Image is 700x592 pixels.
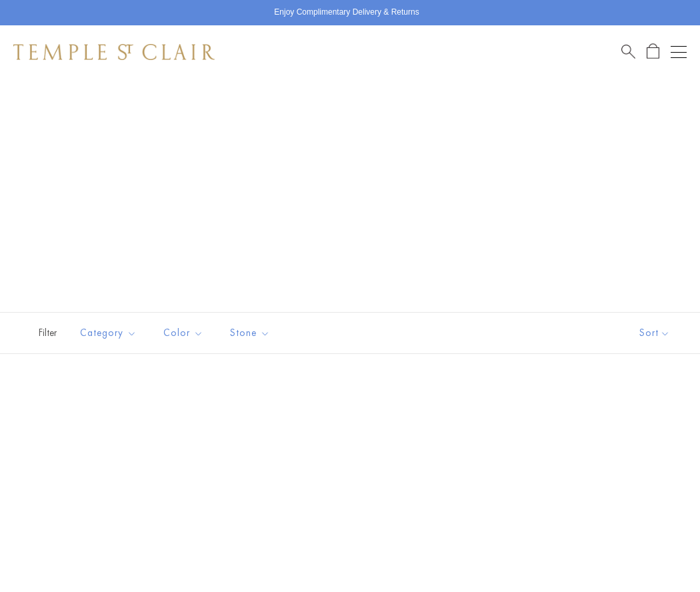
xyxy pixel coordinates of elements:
span: Color [157,325,213,341]
a: Open Shopping Bag [647,43,659,60]
button: Open navigation [671,44,687,60]
p: Enjoy Complimentary Delivery & Returns [274,6,419,19]
button: Category [70,318,147,348]
img: Temple St. Clair [13,44,215,60]
button: Color [153,318,213,348]
button: Show sort by [609,313,700,353]
button: Stone [220,318,280,348]
a: Search [621,43,635,60]
span: Stone [223,325,280,341]
span: Category [73,325,147,341]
